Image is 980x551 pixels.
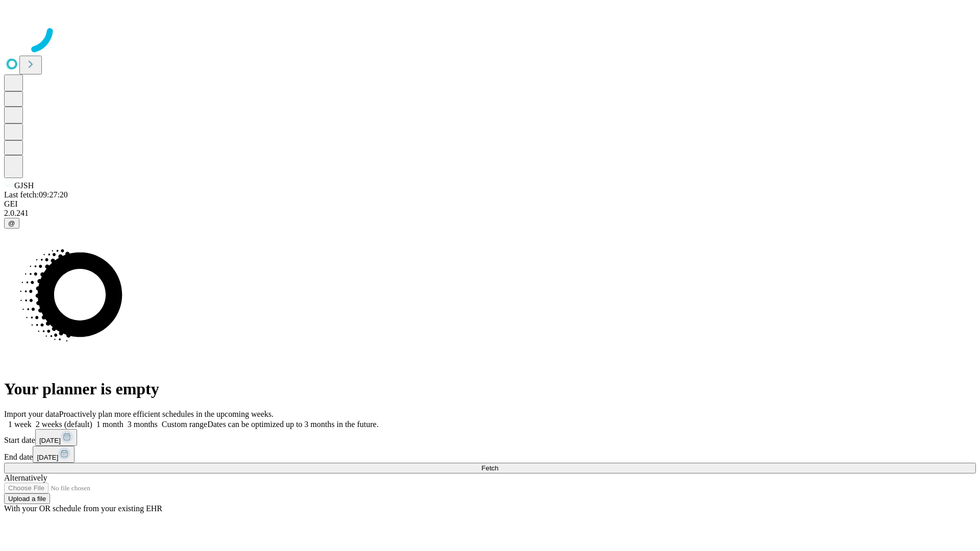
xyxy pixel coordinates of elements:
[4,446,976,463] div: End date
[4,209,976,218] div: 2.0.241
[4,410,59,418] span: Import your data
[128,420,158,429] span: 3 months
[207,420,378,429] span: Dates can be optimized up to 3 months in the future.
[37,454,58,461] span: [DATE]
[96,420,124,429] span: 1 month
[4,504,162,513] span: With your OR schedule from your existing EHR
[39,437,61,444] span: [DATE]
[35,429,77,446] button: [DATE]
[4,473,47,482] span: Alternatively
[14,181,34,190] span: GJSH
[4,218,19,229] button: @
[4,380,976,398] h1: Your planner is empty
[33,446,75,463] button: [DATE]
[4,199,976,209] div: GEI
[481,464,498,472] span: Fetch
[4,190,68,199] span: Last fetch: 09:27:20
[36,420,92,429] span: 2 weeks (default)
[8,420,32,429] span: 1 week
[8,219,15,227] span: @
[59,410,274,418] span: Proactively plan more efficient schedules in the upcoming weeks.
[4,463,976,473] button: Fetch
[4,493,50,504] button: Upload a file
[162,420,207,429] span: Custom range
[4,429,976,446] div: Start date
